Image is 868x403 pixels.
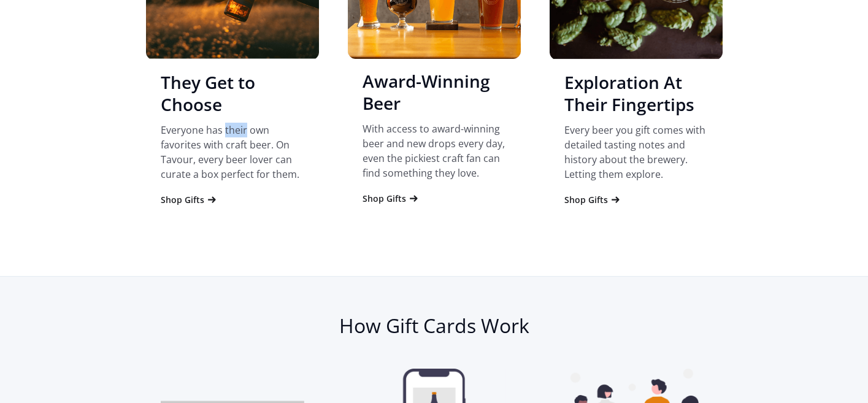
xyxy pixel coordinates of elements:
p: With access to award-winning beer and new drops every day, even the pickiest craft fan can find s... [363,121,506,180]
div: Shop Gifts [161,194,204,206]
h3: Award-Winning Beer [363,70,506,114]
h3: Exploration At Their Fingertips [564,71,708,115]
a: Shop Gifts [564,194,621,206]
div: Shop Gifts [363,193,406,205]
div: Shop Gifts [564,194,608,206]
a: Shop Gifts [363,193,420,205]
p: Every beer you gift comes with detailed tasting notes and history about the brewery. Letting them... [564,123,708,182]
p: Everyone has their own favorites with craft beer. On Tavour, every beer lover can curate a box pe... [161,123,304,182]
a: Shop Gifts [161,194,218,206]
h2: How Gift Cards Work [146,313,723,338]
h3: They Get to Choose [161,71,304,115]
